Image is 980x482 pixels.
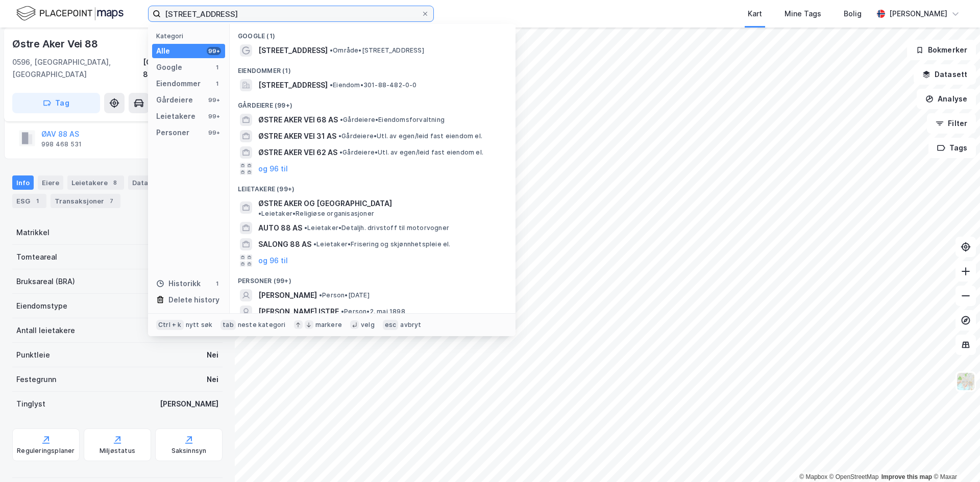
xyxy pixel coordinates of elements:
span: Person • [DATE] [319,291,370,299]
span: SALONG 88 AS [258,238,311,250]
div: [PERSON_NAME] [160,398,218,410]
div: Eiere [38,175,63,190]
div: Delete history [168,294,219,306]
a: OpenStreetMap [829,473,879,480]
span: ØSTRE AKER VEI 68 AS [258,114,338,126]
div: Mine Tags [785,8,821,20]
div: 99+ [207,47,221,55]
div: Eiendomstype [16,300,67,312]
div: 8 [110,177,120,188]
span: • [341,308,344,315]
div: Nei [207,373,218,386]
span: • [338,132,341,140]
div: Kategori [156,32,225,40]
div: 1 [213,63,221,71]
img: logo.f888ab2527a4732fd821a326f86c7f29.svg [16,5,124,22]
div: Bolig [844,8,862,20]
span: [STREET_ADDRESS] [258,79,328,91]
div: Info [12,175,34,190]
div: avbryt [400,321,421,329]
div: Nei [207,349,218,361]
div: 1 [213,280,221,288]
span: ØSTRE AKER VEI 31 AS [258,130,336,142]
div: Transaksjoner [51,194,120,208]
span: • [330,46,333,54]
span: • [258,210,261,217]
div: Personer (99+) [230,269,516,287]
div: tab [220,320,236,330]
span: Gårdeiere • Utl. av egen/leid fast eiendom el. [338,132,482,140]
div: Historikk [156,277,201,290]
div: Gårdeiere [156,94,193,106]
div: 99+ [207,112,221,120]
div: Tomteareal [16,251,57,263]
div: velg [361,321,375,329]
span: [PERSON_NAME] ISTRE [258,306,339,318]
button: og 96 til [258,255,288,267]
span: Gårdeiere • Utl. av egen/leid fast eiendom el. [339,148,483,157]
span: • [340,116,343,123]
button: Filter [927,113,976,134]
div: 1 [32,196,42,206]
button: Tag [12,93,100,113]
div: Miljøstatus [100,447,135,455]
button: Analyse [917,89,976,109]
div: 1 [213,80,221,88]
span: ØSTRE AKER VEI 62 AS [258,146,337,159]
div: Punktleie [16,349,50,361]
span: Leietaker • Religiøse organisasjoner [258,210,374,218]
span: Person • 2. mai 1898 [341,308,405,316]
div: [GEOGRAPHIC_DATA], 88/482 [143,56,223,81]
div: Matrikkel [16,226,50,239]
div: Tinglyst [16,398,45,410]
div: markere [315,321,342,329]
div: Østre Aker Vei 88 [12,36,100,52]
div: neste kategori [238,321,286,329]
div: Gårdeiere (99+) [230,93,516,112]
div: Google (1) [230,24,516,42]
button: Tags [928,138,976,158]
div: Leietakere [156,110,195,122]
div: Google [156,61,182,73]
span: • [330,81,333,89]
div: [PERSON_NAME] [889,8,947,20]
div: Saksinnsyn [171,447,207,455]
div: esc [383,320,399,330]
span: ØSTRE AKER OG [GEOGRAPHIC_DATA] [258,197,392,210]
div: 99+ [207,96,221,104]
div: Personer [156,126,189,139]
span: Område • [STREET_ADDRESS] [330,46,424,55]
div: 7 [106,196,116,206]
span: [STREET_ADDRESS] [258,44,328,57]
a: Improve this map [881,473,932,480]
span: Eiendom • 301-88-482-0-0 [330,81,417,89]
span: AUTO 88 AS [258,222,302,234]
span: • [319,291,322,299]
div: Eiendommer [156,78,201,90]
div: Leietakere (99+) [230,177,516,195]
span: [PERSON_NAME] [258,289,317,301]
div: Antall leietakere [16,324,75,337]
div: ESG [12,194,46,208]
div: Bruksareal (BRA) [16,275,75,288]
span: Leietaker • Detaljh. drivstoff til motorvogner [304,224,449,232]
img: Z [956,372,975,391]
div: 99+ [207,129,221,137]
iframe: Chat Widget [929,433,980,482]
div: 0596, [GEOGRAPHIC_DATA], [GEOGRAPHIC_DATA] [12,56,143,81]
div: Alle [156,45,170,57]
div: Leietakere [67,175,124,190]
a: Mapbox [799,473,827,480]
div: nytt søk [186,321,213,329]
span: • [304,224,307,232]
span: Leietaker • Frisering og skjønnhetspleie el. [313,240,451,248]
div: Festegrunn [16,373,56,386]
div: Ctrl + k [156,320,184,330]
div: Reguleringsplaner [17,447,75,455]
input: Søk på adresse, matrikkel, gårdeiere, leietakere eller personer [161,6,421,21]
span: • [313,240,316,248]
button: Bokmerker [907,40,976,60]
button: Datasett [914,64,976,85]
div: 998 468 531 [41,140,82,148]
